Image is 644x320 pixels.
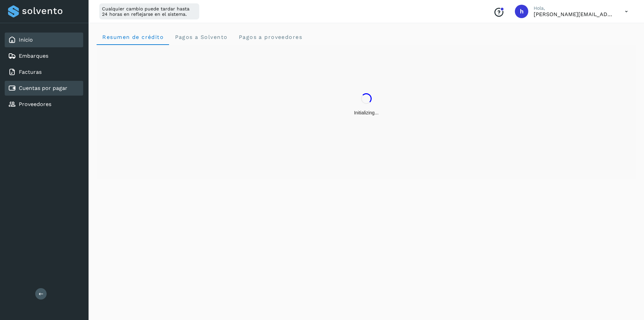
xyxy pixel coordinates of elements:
[19,53,48,59] a: Embarques
[174,34,227,40] span: Pagos a Solvento
[238,34,302,40] span: Pagos a proveedores
[5,65,83,79] div: Facturas
[5,81,83,96] div: Cuentas por pagar
[102,34,164,40] span: Resumen de crédito
[5,33,83,47] div: Inicio
[19,101,51,107] a: Proveedores
[99,3,199,19] div: Cualquier cambio puede tardar hasta 24 horas en reflejarse en el sistema.
[19,69,42,75] a: Facturas
[19,37,33,43] a: Inicio
[534,11,614,17] p: horacio@etv1.com.mx
[534,5,614,11] p: Hola,
[5,49,83,63] div: Embarques
[5,97,83,112] div: Proveedores
[19,85,67,91] a: Cuentas por pagar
